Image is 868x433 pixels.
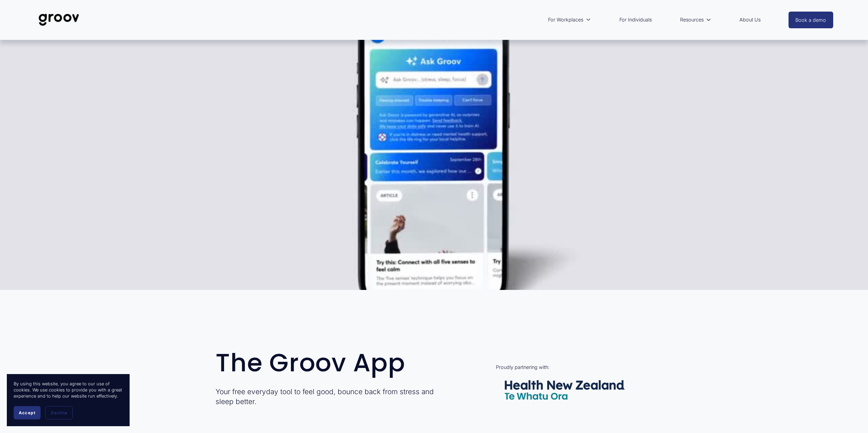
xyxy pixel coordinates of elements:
a: folder dropdown [545,12,594,28]
a: folder dropdown [677,12,715,28]
button: Decline [45,406,73,419]
a: Book a demo [789,12,834,28]
a: For Individuals [616,12,655,28]
span: Accept [19,410,35,415]
p: By using this website, you agree to our use of cookies. We use cookies to provide you with a grea... [14,381,123,399]
section: Cookie banner [7,374,130,426]
span: Decline [51,410,67,415]
img: Groov | Unlock Human Potential at Work and in Life [35,9,83,31]
h1: The Groov App [216,350,452,376]
button: Accept [14,406,41,419]
span: For Workplaces [548,15,583,24]
a: About Us [736,12,764,28]
span: Resources [680,15,704,24]
p: Your free everyday tool to feel good, bounce back from stress and sleep better. [216,387,452,406]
